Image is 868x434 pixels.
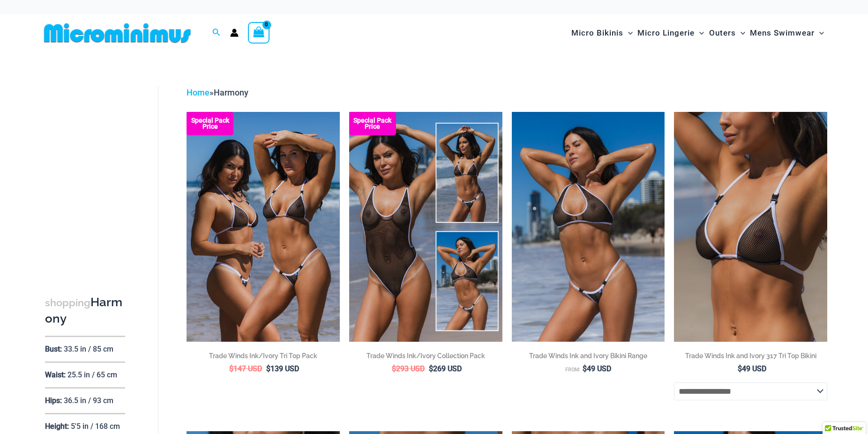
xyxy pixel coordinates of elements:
img: Collection Pack [349,112,502,341]
a: Trade Winds Ink/Ivory Collection Pack [349,351,502,364]
p: Hips: [45,396,62,405]
a: Collection Pack Collection Pack b (1)Collection Pack b (1) [349,112,502,341]
span: Mens Swimwear [750,21,815,45]
a: Account icon link [230,29,239,37]
h2: Trade Winds Ink/Ivory Tri Top Pack [187,351,340,360]
span: Menu Toggle [736,21,745,45]
a: Trade Winds Ink and Ivory Bikini Range [512,351,665,364]
nav: Site Navigation [568,17,828,49]
a: Mens SwimwearMenu ToggleMenu Toggle [748,19,826,47]
a: Top Bum Pack Top Bum Pack bTop Bum Pack b [187,112,340,341]
bdi: 147 USD [229,364,262,373]
span: Menu Toggle [815,21,824,45]
img: Tradewinds Ink and Ivory 317 Tri Top 01 [674,112,827,341]
span: shopping [45,297,90,309]
span: $ [392,364,396,373]
img: MM SHOP LOGO FLAT [40,22,195,44]
span: $ [583,364,587,373]
h2: Trade Winds Ink/Ivory Collection Pack [349,351,502,360]
b: Special Pack Price [187,118,233,130]
bdi: 49 USD [583,364,611,373]
p: 33.5 in / 85 cm [64,345,113,353]
a: View Shopping Cart, empty [248,22,269,44]
span: » [187,88,248,97]
b: Special Pack Price [349,118,396,130]
bdi: 139 USD [266,364,299,373]
a: Trade Winds Ink/Ivory Tri Top Pack [187,351,340,364]
p: 25.5 in / 65 cm [67,370,117,379]
a: Micro BikinisMenu ToggleMenu Toggle [569,19,635,47]
a: Trade Winds Ink and Ivory 317 Tri Top Bikini [674,351,827,364]
span: Menu Toggle [623,21,633,45]
p: 36.5 in / 93 cm [64,396,113,405]
img: Tradewinds Ink and Ivory 384 Halter 453 Micro 02 [512,112,665,341]
span: $ [738,364,742,373]
span: Outers [709,21,736,45]
span: From: [565,367,580,373]
a: OutersMenu ToggleMenu Toggle [707,19,748,47]
span: Micro Lingerie [637,21,695,45]
p: Bust: [45,345,62,353]
a: Search icon link [212,27,221,39]
bdi: 269 USD [429,364,462,373]
span: $ [229,364,233,373]
bdi: 293 USD [392,364,425,373]
span: $ [429,364,433,373]
span: Harmony [214,88,248,97]
a: Home [187,88,210,97]
span: Menu Toggle [695,21,704,45]
iframe: TrustedSite Certified [45,78,129,265]
img: Top Bum Pack [187,112,340,341]
p: 5'5 in / 168 cm [71,422,120,431]
span: Micro Bikinis [571,21,623,45]
h3: Harmony [45,294,125,327]
span: $ [266,364,270,373]
a: Micro LingerieMenu ToggleMenu Toggle [635,19,706,47]
p: Height: [45,422,69,431]
a: Tradewinds Ink and Ivory 317 Tri Top 01Tradewinds Ink and Ivory 317 Tri Top 453 Micro 06Tradewind... [674,112,827,341]
p: Waist: [45,370,66,379]
bdi: 49 USD [738,364,766,373]
h2: Trade Winds Ink and Ivory Bikini Range [512,351,665,360]
a: Tradewinds Ink and Ivory 384 Halter 453 Micro 02Tradewinds Ink and Ivory 384 Halter 453 Micro 01T... [512,112,665,341]
h2: Trade Winds Ink and Ivory 317 Tri Top Bikini [674,351,827,360]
